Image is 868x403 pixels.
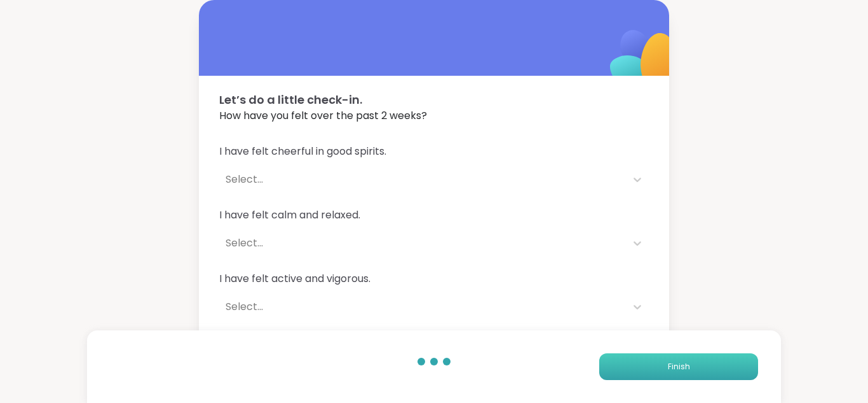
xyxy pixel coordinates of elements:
[219,91,649,108] span: Let’s do a little check-in.
[219,108,649,124] span: How have you felt over the past 2 weeks?
[219,271,649,286] span: I have felt active and vigorous.
[668,361,690,372] span: Finish
[599,353,758,380] button: Finish
[226,236,620,251] div: Select...
[219,208,649,223] span: I have felt calm and relaxed.
[226,299,620,315] div: Select...
[226,172,620,187] div: Select...
[219,144,649,159] span: I have felt cheerful in good spirits.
